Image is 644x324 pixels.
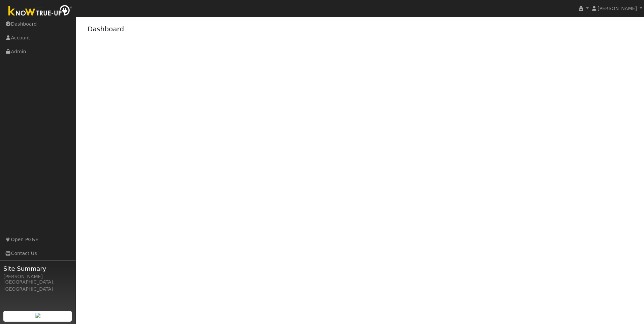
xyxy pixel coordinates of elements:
div: [GEOGRAPHIC_DATA], [GEOGRAPHIC_DATA] [3,279,72,293]
div: [PERSON_NAME] [3,273,72,280]
img: Know True-Up [5,4,76,19]
a: Dashboard [88,25,124,33]
span: [PERSON_NAME] [598,6,637,11]
span: Site Summary [3,264,72,273]
img: retrieve [35,313,40,318]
